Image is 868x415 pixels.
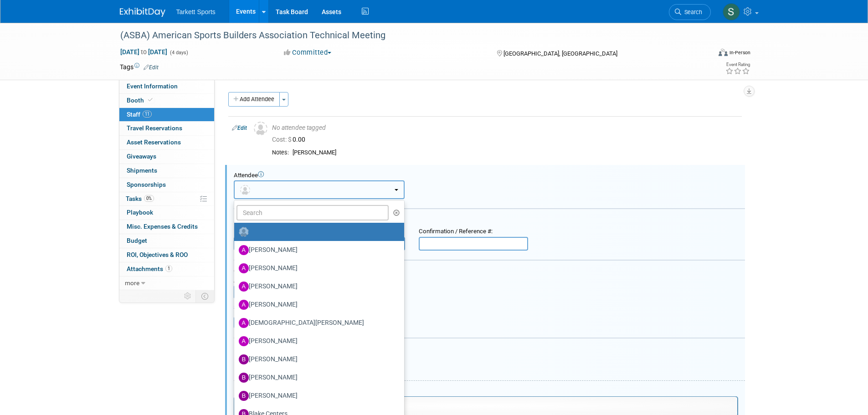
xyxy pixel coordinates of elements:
img: Format-Inperson.png [719,49,728,56]
img: B.jpg [239,354,249,364]
label: [PERSON_NAME] [239,352,395,367]
img: A.jpg [239,336,249,346]
span: Tarkett Sports [176,8,216,15]
span: Sponsorships [127,181,166,188]
label: [PERSON_NAME] [239,261,395,276]
a: Staff11 [119,108,214,122]
img: A.jpg [239,282,249,292]
a: Event Information [119,80,214,93]
img: Unassigned-User-Icon.png [239,227,249,237]
span: to [139,48,148,56]
div: [PERSON_NAME] [293,149,738,157]
img: ExhibitDay [120,8,165,17]
span: Attachments [127,265,172,272]
label: [PERSON_NAME] [239,370,395,385]
label: [PERSON_NAME] [239,243,395,257]
label: [PERSON_NAME] [239,389,395,403]
img: Unassigned-User-Icon.png [254,122,267,135]
div: Cost: [234,267,745,275]
a: Travel Reservations [119,122,214,135]
a: Booth [119,94,214,108]
a: more [119,277,214,290]
a: Attachments1 [119,262,214,276]
td: Tags [120,62,159,72]
div: Event Rating [725,62,750,67]
a: Search [669,4,711,20]
span: ROI, Objectives & ROO [127,251,188,258]
div: Misc. Attachments & Notes [234,344,745,353]
img: Stephane Leudet de la Vallee [723,3,740,20]
div: No attendee tagged [272,124,738,132]
td: Toggle Event Tabs [195,290,214,302]
p: [PERSON_NAME] [5,4,498,13]
span: Tasks [126,195,154,202]
a: Edit [232,125,247,131]
span: Asset Reservations [127,138,181,146]
input: Search [236,205,389,220]
span: Cost: $ [272,136,293,143]
span: more [125,279,139,287]
span: 0% [144,195,154,202]
a: Giveaways [119,150,214,164]
td: Personalize Event Tab Strip [180,290,196,302]
i: Booth reservation complete [148,97,153,102]
a: Playbook [119,206,214,220]
span: 0.00 [272,136,309,143]
div: Registration / Ticket Info (optional) [234,215,745,223]
img: B.jpg [239,373,249,383]
div: In-Person [729,49,750,56]
div: Notes: [272,149,289,156]
span: Shipments [127,167,157,174]
a: Sponsorships [119,178,214,192]
span: Giveaways [127,153,156,160]
span: Travel Reservations [127,124,182,132]
span: Search [681,9,702,15]
body: Rich Text Area. Press ALT-0 for help. [5,4,498,13]
a: Edit [144,64,159,71]
div: Notes [234,387,738,395]
span: Budget [127,237,147,244]
span: [GEOGRAPHIC_DATA], [GEOGRAPHIC_DATA] [503,50,617,57]
span: 11 [143,111,152,118]
a: Shipments [119,164,214,178]
img: A.jpg [239,245,249,255]
span: 1 [165,265,172,272]
a: ROI, Objectives & ROO [119,248,214,262]
span: Playbook [127,209,153,216]
label: [PERSON_NAME] [239,334,395,348]
img: A.jpg [239,300,249,310]
span: Misc. Expenses & Credits [127,223,198,230]
img: A.jpg [239,318,249,328]
div: (ASBA) American Sports Builders Association Technical Meeting [117,27,697,44]
label: [PERSON_NAME] [239,297,395,312]
span: (4 days) [169,50,188,56]
label: [PERSON_NAME] [239,279,395,294]
img: A.jpg [239,263,249,273]
a: Misc. Expenses & Credits [119,220,214,234]
a: Asset Reservations [119,136,214,149]
div: Attendee [234,172,745,179]
label: [DEMOGRAPHIC_DATA][PERSON_NAME] [239,316,395,330]
div: Event Format [657,47,751,61]
img: B.jpg [239,391,249,401]
button: Add Attendee [228,92,280,107]
a: Tasks0% [119,192,214,206]
span: [DATE] [DATE] [120,48,168,56]
span: Staff [127,111,152,118]
span: Booth [127,97,154,104]
div: Confirmation / Reference #: [419,228,528,236]
a: Budget [119,234,214,248]
span: Event Information [127,82,178,90]
button: Committed [281,48,335,57]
